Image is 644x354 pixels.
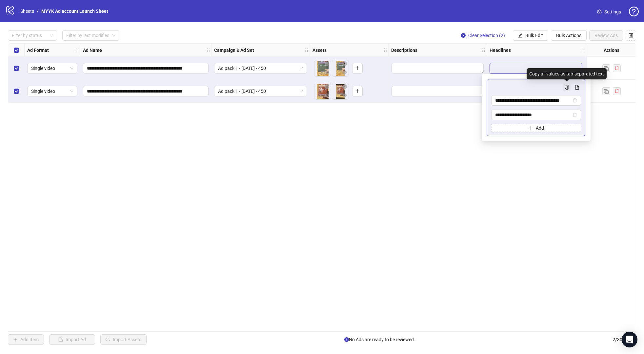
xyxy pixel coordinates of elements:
span: edit [518,33,523,38]
span: holder [309,48,313,52]
span: plus [355,89,360,93]
span: delete [573,113,577,117]
span: Bulk Edit [525,33,543,38]
span: Clear Selection (2) [468,33,505,38]
a: MYYK Ad account Launch Sheet [40,8,110,15]
button: Review Ads [589,30,623,41]
div: Resize Assets column [387,44,388,56]
strong: Descriptions [391,47,417,54]
span: question-circle [629,7,639,16]
span: holder [486,48,491,52]
img: Asset 2 [332,83,349,99]
button: Add [352,63,363,73]
span: holder [206,48,211,52]
strong: Actions [604,47,619,54]
span: control [629,33,633,38]
a: Settings [592,7,626,17]
span: close-circle [461,33,466,38]
div: Edit values [391,86,484,97]
div: Copy all values as tab-separated text [527,68,607,79]
span: setting [597,10,602,14]
span: close-circle [342,84,347,89]
span: eye [342,70,347,74]
button: Preview [323,69,331,76]
button: Duplicate [602,87,610,95]
strong: Headlines [490,47,511,54]
span: copy [564,85,569,90]
div: Select row 1 [8,57,25,80]
div: Open Intercom Messenger [622,332,637,347]
div: Select row 2 [8,80,25,103]
button: Add Item [8,334,44,345]
span: plus [529,126,533,130]
span: Add [536,125,544,131]
img: Asset 1 [314,83,331,99]
div: Resize Ad Format column [78,44,80,56]
span: holder [304,48,309,52]
div: Resize Campaign & Ad Set column [308,44,310,56]
span: close-circle [325,84,329,89]
span: Bulk Actions [556,33,581,38]
button: Configure table settings [626,30,636,41]
span: Settings [604,8,621,15]
div: Select all rows [8,44,25,57]
span: holder [75,48,79,52]
span: eye [325,70,329,74]
span: info-circle [344,337,349,342]
span: holder [481,48,486,52]
strong: Ad Name [83,47,102,54]
span: file-add [575,85,579,90]
button: Add [491,124,581,132]
button: Delete [323,60,331,68]
button: Clear Selection (2) [456,30,510,41]
button: Import Assets [100,334,147,345]
div: Multi-input container - paste or copy values [487,79,585,136]
button: Preview [341,69,349,76]
span: delete [573,98,577,103]
span: eye [325,93,329,97]
button: Delete [341,83,349,91]
span: Single video [31,63,73,73]
button: Import Ad [49,334,95,345]
button: Delete [341,60,349,68]
span: plus [355,66,360,70]
div: Resize Headlines column [583,44,585,56]
span: close-circle [325,61,329,66]
span: holder [584,48,589,52]
button: Preview [341,92,349,99]
button: Preview [323,92,331,99]
button: Bulk Actions [551,30,587,41]
button: Duplicate [602,64,610,72]
span: holder [79,48,84,52]
span: holder [388,48,392,52]
button: Add [352,86,363,96]
img: Asset 2 [332,60,349,76]
a: Sheets [19,8,35,15]
div: Edit values [490,63,582,74]
button: Delete [323,83,331,91]
span: holder [211,48,215,52]
strong: Assets [312,47,327,54]
span: close-circle [342,61,347,66]
div: Resize Descriptions column [485,44,487,56]
span: No Ads are ready to be reviewed. [344,336,415,343]
strong: Ad Format [27,47,49,54]
span: Ad pack 1 - 06.09.25 - 450 [218,86,303,96]
span: Ad pack 1 - 06.09.25 - 450 [218,63,303,73]
strong: Campaign & Ad Set [214,47,254,54]
div: Edit values [391,63,484,74]
button: Bulk Edit [513,30,548,41]
span: Single video [31,86,73,96]
span: eye [342,93,347,97]
img: Asset 1 [314,60,331,76]
span: holder [383,48,388,52]
li: / [37,8,39,15]
div: Resize Ad Name column [210,44,211,56]
span: 2 / 300 items [613,336,636,343]
span: holder [580,48,584,52]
